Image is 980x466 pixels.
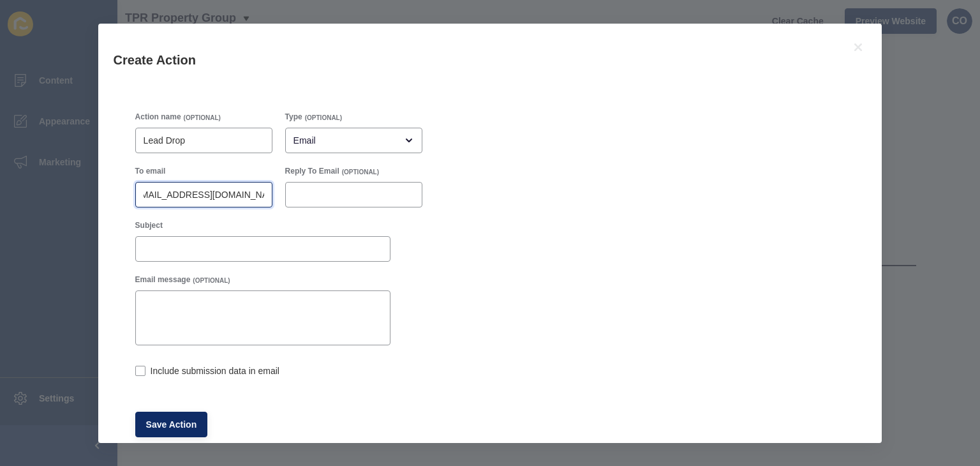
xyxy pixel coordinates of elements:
label: Subject [135,220,163,230]
h1: Create Action [114,52,835,68]
button: Save Action [135,412,208,437]
label: Type [285,112,302,122]
label: To email [135,166,166,176]
label: Include submission data in email [151,365,279,377]
span: (OPTIONAL) [342,168,379,177]
label: Action name [135,112,181,122]
label: Reply To Email [285,166,339,176]
div: open menu [285,128,422,153]
label: Email message [135,274,191,285]
span: Save Action [146,418,197,431]
span: (OPTIONAL) [193,276,230,285]
span: (OPTIONAL) [184,114,221,123]
span: (OPTIONAL) [305,114,342,123]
